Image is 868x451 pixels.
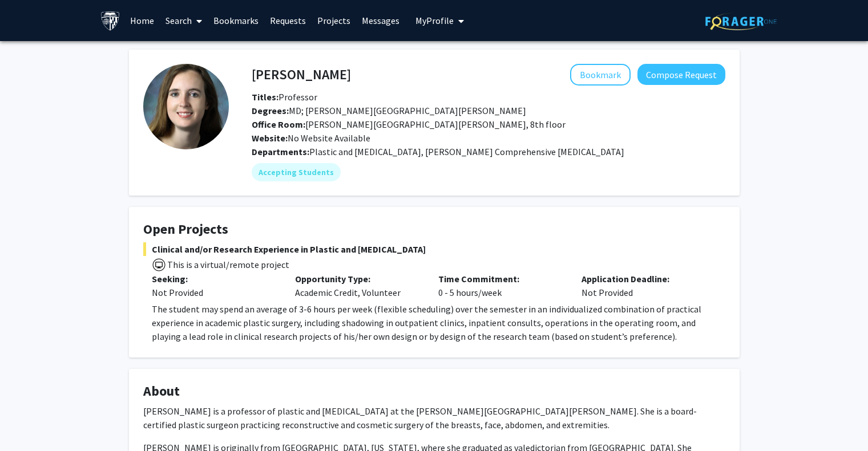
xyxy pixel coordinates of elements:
[152,286,278,299] div: Not Provided
[637,64,725,85] button: Compose Request to Michele Manahan
[252,91,278,103] b: Titles:
[152,303,701,342] span: The student may spend an average of 3-6 hours per week (flexible scheduling) over the semester in...
[252,119,305,130] b: Office Room:
[582,272,708,286] p: Application Deadline:
[570,64,631,86] button: Add Michele Manahan to Bookmarks
[264,1,312,40] a: Requests
[208,1,264,40] a: Bookmarks
[295,272,421,286] p: Opportunity Type:
[252,132,288,144] b: Website:
[252,91,317,103] span: Professor
[143,404,725,432] p: [PERSON_NAME] is a professor of plastic and [MEDICAL_DATA] at the [PERSON_NAME][GEOGRAPHIC_DATA][...
[252,163,341,181] mat-chip: Accepting Students
[252,146,309,157] b: Departments:
[286,272,430,299] div: Academic Credit, Volunteer
[143,383,725,400] h4: About
[252,105,526,116] span: MD; [PERSON_NAME][GEOGRAPHIC_DATA][PERSON_NAME]
[160,1,208,40] a: Search
[143,64,229,149] img: Profile Picture
[100,11,120,31] img: Johns Hopkins University Logo
[705,13,777,30] img: ForagerOne Logo
[356,1,405,40] a: Messages
[166,259,289,270] span: This is a virtual/remote project
[143,242,725,256] span: Clinical and/or Research Experience in Plastic and [MEDICAL_DATA]
[152,272,278,286] p: Seeking:
[143,221,725,238] h4: Open Projects
[430,272,573,299] div: 0 - 5 hours/week
[252,105,289,116] b: Degrees:
[573,272,716,299] div: Not Provided
[252,64,351,85] h4: [PERSON_NAME]
[124,1,160,40] a: Home
[9,400,49,442] iframe: Chat
[438,272,564,286] p: Time Commitment:
[312,1,356,40] a: Projects
[309,146,624,157] span: Plastic and [MEDICAL_DATA], [PERSON_NAME] Comprehensive [MEDICAL_DATA]
[252,132,370,144] span: No Website Available
[252,119,566,130] span: [PERSON_NAME][GEOGRAPHIC_DATA][PERSON_NAME], 8th floor
[415,15,454,26] span: My Profile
